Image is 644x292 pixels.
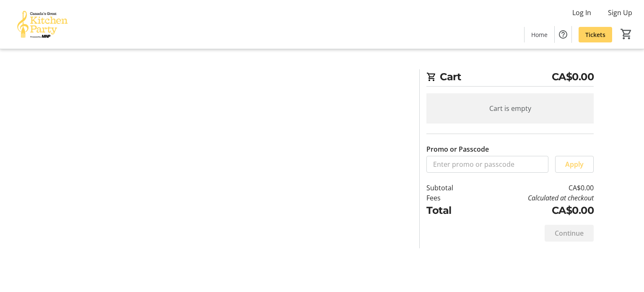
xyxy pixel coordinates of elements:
td: Calculated at checkout [475,193,594,203]
a: Home [525,27,554,42]
a: Tickets [579,27,612,42]
td: CA$0.00 [475,183,594,193]
button: Cart [619,26,634,42]
td: Subtotal [426,183,475,193]
div: Cart is empty [426,93,594,124]
button: Log In [566,6,598,19]
span: Apply [565,159,584,169]
span: Home [531,30,548,39]
input: Enter promo or passcode [426,156,548,173]
label: Promo or Passcode [426,144,489,154]
span: Sign Up [608,8,632,18]
span: CA$0.00 [552,69,594,84]
span: Tickets [585,30,605,39]
button: Sign Up [601,6,639,19]
td: Fees [426,193,475,203]
img: Canada’s Great Kitchen Party's Logo [5,3,80,45]
button: Apply [555,156,594,173]
span: Log In [572,8,591,18]
td: CA$0.00 [475,203,594,218]
button: Help [555,26,571,43]
td: Total [426,203,475,218]
h2: Cart [426,69,594,87]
